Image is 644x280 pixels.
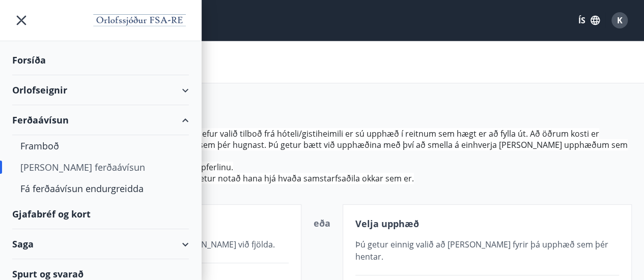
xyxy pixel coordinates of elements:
[20,135,181,157] div: Framboð
[617,15,623,26] span: K
[314,217,330,229] span: eða
[90,11,189,32] img: union_logo
[12,173,414,184] span: Mundu að ferðaávísunin rennur aldrei út og þú getur notað hana hjá hvaða samstarfsaðila okkar sem...
[12,229,189,259] div: Saga
[12,199,189,229] div: Gjafabréf og kort
[12,105,189,135] div: Ferðaávísun
[12,75,189,105] div: Orlofseignir
[12,11,31,29] button: menu
[20,178,181,199] div: Fá ferðaávísun endurgreidda
[355,239,608,262] span: Þú getur einnig valið að [PERSON_NAME] fyrir þá upphæð sem þér hentar.
[355,217,419,230] span: Velja upphæð
[12,45,189,75] div: Forsíða
[573,11,605,29] button: ÍS
[607,8,632,33] button: K
[12,128,628,162] span: Hér getur þú valið upphæð ávísunarinnar. Ef þú hefur valið tilboð frá hóteli/gistiheimili er sú u...
[20,157,181,178] div: [PERSON_NAME] ferðaávísun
